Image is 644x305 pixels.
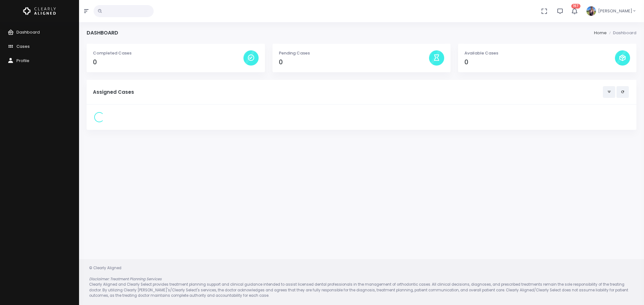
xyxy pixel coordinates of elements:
span: Profile [16,58,29,64]
p: Completed Cases [93,50,243,56]
h4: 0 [93,59,243,66]
h4: 0 [279,59,429,66]
span: [PERSON_NAME] [598,8,632,14]
span: Dashboard [16,29,40,35]
p: Available Cases [464,50,615,56]
h4: 0 [464,59,615,66]
li: Dashboard [607,30,636,36]
h5: Assigned Cases [93,89,603,95]
div: © Clearly Aligned Clearly Aligned and Clearly Select provides treatment planning support and clin... [83,265,640,299]
em: Disclaimer: Treatment Planning Services [89,276,162,282]
img: Logo Horizontal [23,4,56,18]
p: Pending Cases [279,50,429,56]
span: 167 [571,4,580,9]
h4: Dashboard [87,30,118,36]
img: Header Avatar [586,5,597,17]
span: Cases [16,43,30,49]
li: Home [594,30,607,36]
